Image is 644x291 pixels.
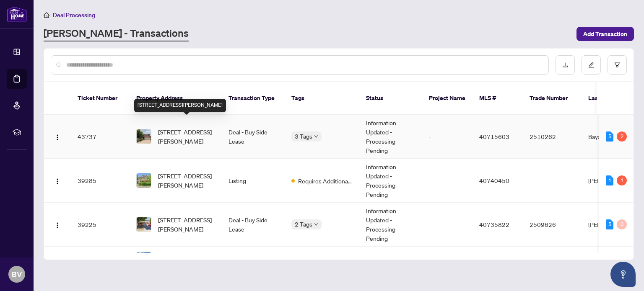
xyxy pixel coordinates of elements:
[608,55,627,75] button: filter
[51,174,64,187] button: Logo
[314,134,318,139] span: down
[617,219,627,229] div: 0
[617,131,627,142] div: 2
[158,127,215,146] span: [STREET_ADDRESS][PERSON_NAME]
[583,27,627,41] span: Add Transaction
[298,176,353,185] span: Requires Additional Docs
[606,131,613,142] div: 5
[359,247,422,272] td: Final Trade
[606,175,613,185] div: 1
[71,115,130,159] td: 43737
[617,175,627,185] div: 1
[222,247,285,272] td: Deal - Referral Sale
[479,221,509,228] span: 40735822
[71,82,130,115] th: Ticket Number
[130,82,222,115] th: Property Address
[51,130,64,143] button: Logo
[285,82,359,115] th: Tags
[137,129,151,144] img: thumbnail-img
[12,268,22,280] span: BV
[295,131,312,141] span: 3 Tags
[479,133,509,140] span: 40715603
[359,115,422,159] td: Information Updated - Processing Pending
[422,82,473,115] th: Project Name
[606,219,613,229] div: 5
[588,62,594,68] span: edit
[562,62,568,68] span: download
[523,159,582,203] td: -
[314,222,318,227] span: down
[556,55,575,75] button: download
[158,250,215,268] span: [STREET_ADDRESS][PERSON_NAME]
[158,215,215,234] span: [STREET_ADDRESS][PERSON_NAME]
[422,115,473,159] td: -
[614,62,620,68] span: filter
[222,159,285,203] td: Listing
[53,11,95,19] span: Deal Processing
[359,203,422,247] td: Information Updated - Processing Pending
[71,203,130,247] td: 39225
[523,82,582,115] th: Trade Number
[137,217,151,232] img: thumbnail-img
[359,82,422,115] th: Status
[222,203,285,247] td: Deal - Buy Side Lease
[137,252,151,266] img: thumbnail-img
[479,177,509,184] span: 40740450
[422,247,473,272] td: -
[7,6,27,22] img: logo
[222,82,285,115] th: Transaction Type
[576,27,634,41] button: Add Transaction
[134,99,226,112] div: [STREET_ADDRESS][PERSON_NAME]
[222,115,285,159] td: Deal - Buy Side Lease
[71,247,130,272] td: 36713
[610,262,636,287] button: Open asap
[51,252,64,266] button: Logo
[44,26,189,41] a: [PERSON_NAME] - Transactions
[71,159,130,203] td: 39285
[54,134,61,141] img: Logo
[422,159,473,203] td: -
[359,159,422,203] td: Information Updated - Processing Pending
[523,203,582,247] td: 2509626
[523,247,582,272] td: 2507119
[137,173,151,188] img: thumbnail-img
[54,222,61,229] img: Logo
[523,115,582,159] td: 2510262
[582,55,601,75] button: edit
[295,219,312,229] span: 2 Tags
[44,12,49,18] span: home
[422,203,473,247] td: -
[51,218,64,231] button: Logo
[473,82,523,115] th: MLS #
[54,178,61,185] img: Logo
[158,171,215,190] span: [STREET_ADDRESS][PERSON_NAME]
